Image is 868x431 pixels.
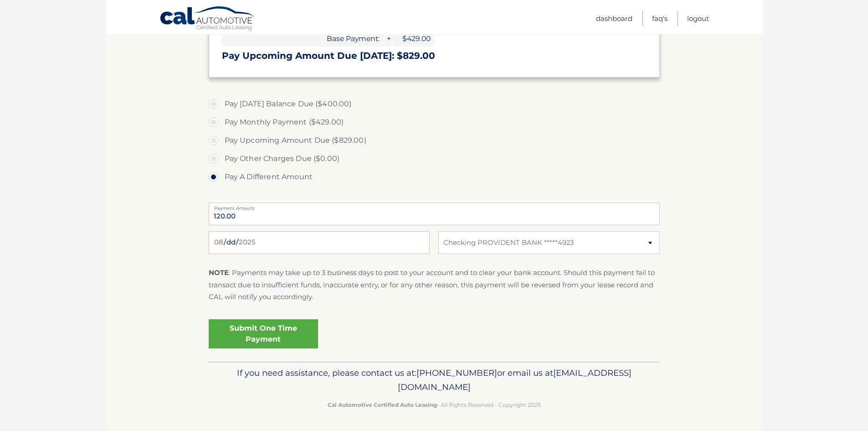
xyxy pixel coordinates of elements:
p: : Payments may take up to 3 business days to post to your account and to clear your bank account.... [209,267,660,303]
a: Dashboard [596,11,632,26]
input: Payment Date [209,231,430,254]
label: Pay A Different Amount [209,168,660,186]
strong: Cal Automotive Certified Auto Leasing [328,401,437,408]
label: Pay [DATE] Balance Due ($400.00) [209,95,660,113]
label: Payment Amount [209,203,660,210]
a: Cal Automotive [159,6,255,32]
input: Payment Amount [209,203,660,225]
a: Logout [687,11,709,26]
span: [PHONE_NUMBER] [416,368,497,378]
label: Pay Other Charges Due ($0.00) [209,150,660,168]
label: Pay Upcoming Amount Due ($829.00) [209,131,660,150]
p: - All Rights Reserved - Copyright 2025 [215,400,654,410]
span: Base Payment: [222,31,383,47]
span: $429.00 [393,31,434,47]
strong: NOTE [209,268,229,277]
span: + [384,31,393,47]
h3: Pay Upcoming Amount Due [DATE]: $829.00 [222,50,647,62]
a: FAQ's [652,11,668,26]
p: If you need assistance, please contact us at: or email us at [215,366,654,395]
label: Pay Monthly Payment ($429.00) [209,113,660,131]
a: Submit One Time Payment [209,319,318,348]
